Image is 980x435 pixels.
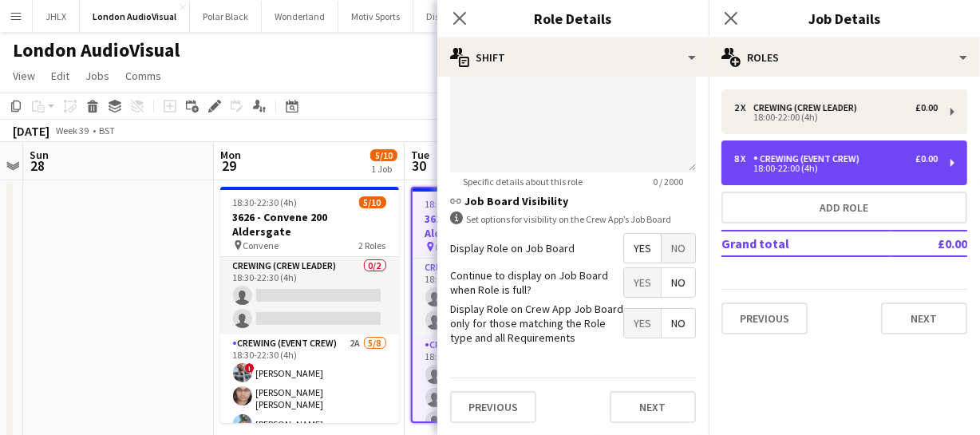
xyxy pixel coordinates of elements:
[624,268,661,297] span: Yes
[624,234,661,263] span: Yes
[338,1,413,32] button: Motiv Sports
[245,363,255,373] span: !
[721,231,891,256] td: Grand total
[753,153,866,164] div: Crewing (Event Crew)
[359,239,386,251] span: 2 Roles
[80,1,190,32] button: London AudioVisual
[413,212,588,240] h3: 3626 - Convene 200 Aldersgate
[262,1,338,32] button: Wonderland
[359,196,386,208] span: 5/10
[450,268,623,297] label: Continue to display on Job Board when Role is full?
[220,210,399,239] h3: 3626 - Convene 200 Aldersgate
[450,302,623,346] label: Display Role on Crew App Job Board only for those matching the Role type and all Requirements
[425,198,490,210] span: 18:00-22:00 (4h)
[450,194,696,208] h3: Job Board Visibility
[662,309,695,338] span: No
[881,303,967,334] button: Next
[709,38,980,77] div: Roles
[734,102,753,113] div: 2 x
[709,8,980,29] h3: Job Details
[411,187,590,423] app-job-card: 18:00-22:00 (4h)0/103626 - Convene 200 Aldersgate Convene2 RolesCrewing (Crew Leader)0/218:00-22:...
[411,148,429,162] span: Tue
[437,38,709,77] div: Shift
[51,69,69,83] span: Edit
[370,149,397,161] span: 5/10
[220,187,399,423] app-job-card: 18:30-22:30 (4h)5/103626 - Convene 200 Aldersgate Convene2 RolesCrewing (Crew Leader)0/218:30-22:...
[371,163,397,175] div: 1 Job
[409,156,429,175] span: 30
[6,65,41,86] a: View
[662,268,695,297] span: No
[53,125,93,136] span: Week 39
[218,156,241,175] span: 29
[610,391,696,423] button: Next
[13,123,49,139] div: [DATE]
[119,65,168,86] a: Comms
[662,234,695,263] span: No
[721,303,808,334] button: Previous
[30,148,49,162] span: Sun
[45,65,76,86] a: Edit
[721,192,967,223] button: Add role
[753,102,863,113] div: Crewing (Crew Leader)
[450,391,536,423] button: Previous
[99,125,115,136] div: BST
[13,69,35,83] span: View
[915,102,938,113] div: £0.00
[437,8,709,29] h3: Role Details
[220,148,241,162] span: Mon
[243,239,279,251] span: Convene
[436,241,472,253] span: Convene
[220,257,399,334] app-card-role: Crewing (Crew Leader)0/218:30-22:30 (4h)
[27,156,49,175] span: 28
[450,241,575,255] label: Display Role on Job Board
[734,164,938,172] div: 18:00-22:00 (4h)
[891,231,967,256] td: £0.00
[13,38,180,62] h1: London AudioVisual
[640,176,696,188] span: 0 / 2000
[450,212,696,227] div: Set options for visibility on the Crew App’s Job Board
[190,1,262,32] button: Polar Black
[233,196,298,208] span: 18:30-22:30 (4h)
[413,259,588,336] app-card-role: Crewing (Crew Leader)0/218:00-22:00 (4h)
[85,69,109,83] span: Jobs
[413,1,476,32] button: Dishoom
[915,153,938,164] div: £0.00
[33,1,80,32] button: JHLX
[79,65,116,86] a: Jobs
[734,153,753,164] div: 8 x
[734,113,938,121] div: 18:00-22:00 (4h)
[125,69,161,83] span: Comms
[450,176,595,188] span: Specific details about this role
[624,309,661,338] span: Yes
